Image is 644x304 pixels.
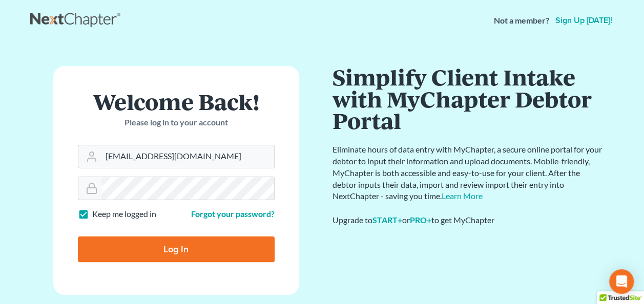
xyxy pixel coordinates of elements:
strong: Not a member? [494,15,549,27]
h1: Simplify Client Intake with MyChapter Debtor Portal [333,66,604,132]
a: Forgot your password? [191,209,275,219]
a: START+ [372,215,402,225]
a: PRO+ [410,215,431,225]
input: Log In [78,236,275,262]
p: Please log in to your account [78,117,275,128]
a: Learn More [442,191,483,201]
div: Open Intercom Messenger [609,269,634,294]
label: Keep me logged in [92,208,156,220]
div: Upgrade to or to get MyChapter [333,214,604,226]
a: Sign up [DATE]! [553,16,614,25]
input: Email Address [101,145,274,168]
h1: Welcome Back! [78,91,275,113]
p: Eliminate hours of data entry with MyChapter, a secure online portal for your debtor to input the... [333,144,604,202]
